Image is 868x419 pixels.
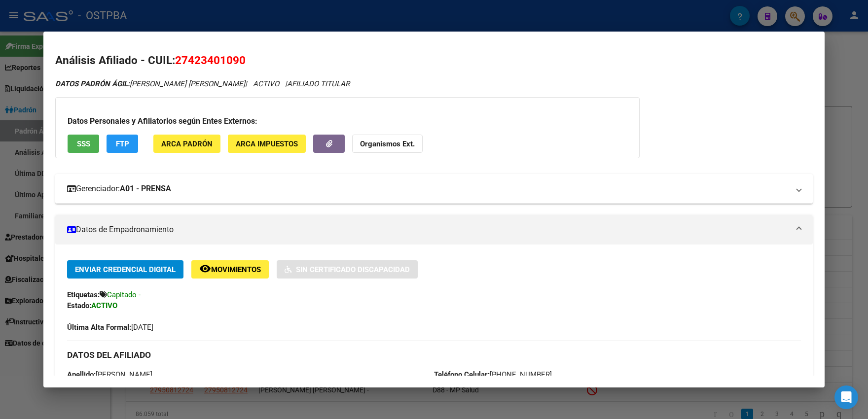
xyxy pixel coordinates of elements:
i: | ACTIVO | [55,79,350,88]
strong: Apellido: [67,370,96,379]
h3: Datos Personales y Afiliatorios según Entes Externos: [68,115,627,127]
mat-icon: remove_red_eye [199,263,211,275]
span: Enviar Credencial Digital [75,265,176,274]
span: FTP [116,140,129,148]
span: ARCA Padrón [161,140,213,148]
strong: ACTIVO [91,301,117,310]
span: AFILIADO TITULAR [287,79,350,88]
h3: DATOS DEL AFILIADO [67,349,801,360]
span: 27423401090 [175,54,246,67]
button: Organismos Ext. [352,135,423,153]
strong: Última Alta Formal: [67,323,131,332]
mat-panel-title: Datos de Empadronamiento [67,224,789,236]
span: Movimientos [211,265,261,274]
mat-expansion-panel-header: Datos de Empadronamiento [55,215,813,244]
strong: Teléfono Celular: [434,370,490,379]
span: [PERSON_NAME] [PERSON_NAME] [55,79,245,88]
span: ARCA Impuestos [236,140,298,148]
span: Sin Certificado Discapacidad [296,265,410,274]
strong: A01 - PRENSA [120,183,171,195]
span: [DATE] [67,323,153,332]
strong: Etiquetas: [67,290,100,299]
strong: Organismos Ext. [360,140,415,148]
button: FTP [107,135,138,153]
h2: Análisis Afiliado - CUIL: [55,52,813,69]
button: Movimientos [191,260,269,279]
mat-panel-title: Gerenciador: [67,183,789,195]
button: SSS [68,135,99,153]
button: Enviar Credencial Digital [67,260,183,279]
span: [PHONE_NUMBER] [434,370,552,379]
span: SSS [77,140,90,148]
button: Sin Certificado Discapacidad [277,260,418,279]
div: Open Intercom Messenger [834,385,858,409]
strong: Estado: [67,301,91,310]
strong: DATOS PADRÓN ÁGIL: [55,79,130,88]
span: [PERSON_NAME] [67,370,152,379]
mat-expansion-panel-header: Gerenciador:A01 - PRENSA [55,174,813,204]
span: Capitado - [107,290,141,299]
button: ARCA Padrón [153,135,220,153]
button: ARCA Impuestos [228,135,306,153]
